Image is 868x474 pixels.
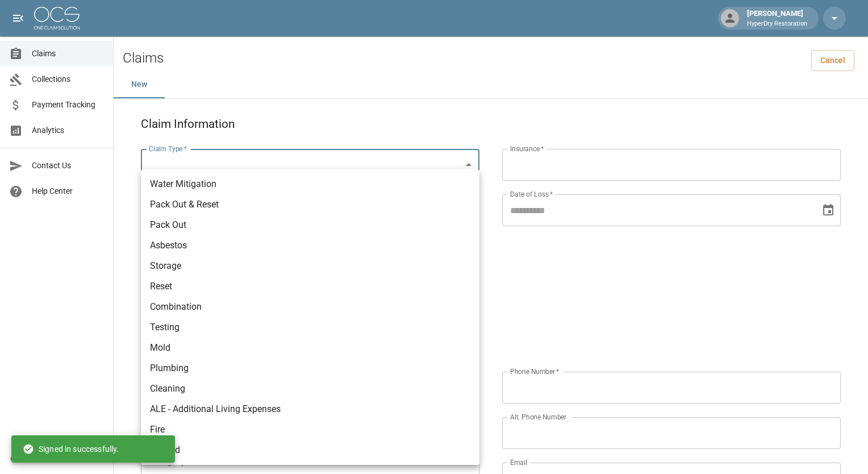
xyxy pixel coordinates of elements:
[141,419,479,440] li: Fire
[23,439,119,459] div: Signed in successfully.
[141,379,479,399] li: Cleaning
[141,235,479,256] li: Asbestos
[141,358,479,379] li: Plumbing
[141,317,479,338] li: Testing
[141,256,479,276] li: Storage
[141,194,479,215] li: Pack Out & Reset
[141,297,479,317] li: Combination
[141,276,479,297] li: Reset
[141,338,479,358] li: Mold
[141,440,479,460] li: Rebuild
[141,174,479,194] li: Water Mitigation
[141,215,479,235] li: Pack Out
[141,399,479,419] li: ALE - Additional Living Expenses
